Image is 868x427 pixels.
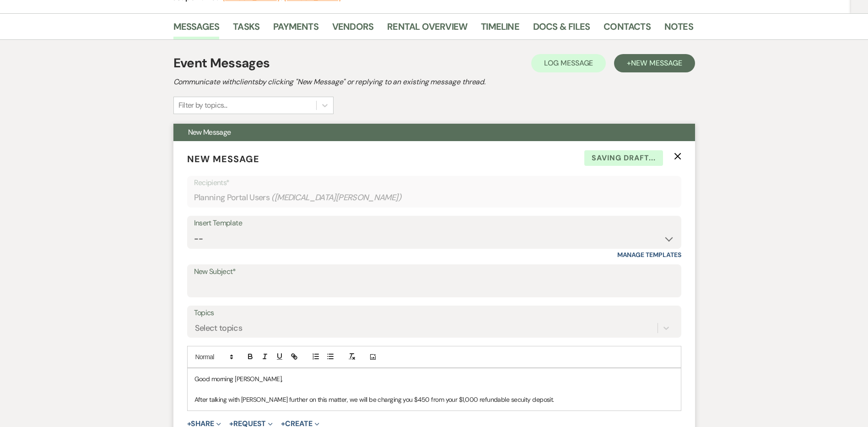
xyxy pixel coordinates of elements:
[233,19,259,39] a: Tasks
[173,19,220,39] a: Messages
[584,150,663,166] span: Saving draft...
[188,127,231,137] span: New Message
[271,192,401,204] span: ( [MEDICAL_DATA][PERSON_NAME] )
[178,100,227,111] div: Filter by topics...
[194,374,674,384] p: Good morning [PERSON_NAME],
[481,19,519,39] a: Timeline
[194,307,674,320] label: Topics
[195,322,243,334] div: Select topics
[273,19,318,39] a: Payments
[604,19,651,39] a: Contacts
[614,54,695,72] button: +New Message
[194,394,674,405] p: After talking with [PERSON_NAME] further on this matter, we will be charging you $450 from your $...
[173,54,270,73] h1: Event Messages
[531,54,606,72] button: Log Message
[173,77,695,88] h2: Communicate with clients by clicking "New Message" or replying to an existing message thread.
[194,265,674,279] label: New Subject*
[533,19,590,39] a: Docs & Files
[664,19,693,39] a: Notes
[194,189,674,207] div: Planning Portal Users
[187,153,259,165] span: New Message
[631,58,682,68] span: New Message
[617,251,681,259] a: Manage Templates
[544,58,593,68] span: Log Message
[194,217,674,230] div: Insert Template
[332,19,373,39] a: Vendors
[387,19,467,39] a: Rental Overview
[194,177,674,189] p: Recipients*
